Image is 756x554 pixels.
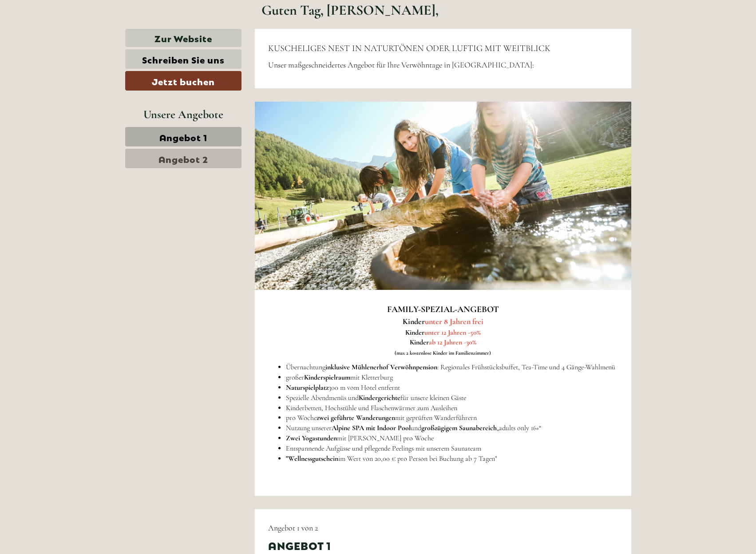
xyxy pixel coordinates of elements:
li: Spezielle Abendmenüs und für unsere kleinen Gäste [286,393,618,403]
div: Angebot 1 [268,538,331,553]
li: Nutzung unserer und „adults only 16+“ [286,423,618,433]
span: KUSCHELIGES NEST IN NATURTÖNEN ODER LUFTIG MIT WEITBLICK [268,43,550,54]
li: mit [PERSON_NAME] pro Woche [286,433,618,443]
li: großer mit Kletterburg [286,372,618,383]
li: pro Woche mit geprüften Wanderführern [286,413,618,423]
span: Angebot 2 [158,152,208,165]
span: unter 8 Jahren frei [425,317,483,326]
a: Schreiben Sie uns [125,49,242,69]
strong: FAMILY-SPEZIAL-ANGEBOT [387,304,499,315]
span: Angebot 1 von 2 [268,523,318,533]
strong: zwei geführte Wanderungen [317,413,395,422]
strong: Alpine SPA mit Indoor Pool [332,423,411,432]
strong: "Wellnessgutschein [286,454,338,463]
li: Übernachtung : Regionales Frühstücksbuffet, Tea-Time und 4 Gänge-Wahlmenü [286,362,618,372]
span: ab 12 Jahren -30% [429,338,476,347]
a: Zur Website [125,29,242,47]
li: im Wert von 20,00 € pro Person bei Buchung ab 7 Tagen" [286,454,618,464]
strong: Zwei Yogastunden [286,434,337,443]
div: Unsere Angebote [125,106,242,123]
strong: großzügigem Saunabereich [421,423,497,432]
li: Kinderbetten, Hochstühle und Flaschenwärmer zum Ausleihen [286,403,618,413]
small: 18:06 [224,43,336,49]
strong: inklusive Mühlenerhof Verwöhnpension [325,363,437,372]
li: 300 m vom Hotel entfernt [286,383,618,393]
strong: Kindergerichte [359,393,400,402]
button: Senden [288,230,350,249]
h1: Guten Tag, [PERSON_NAME], [261,2,439,18]
div: Guten Tag, wie können wir Ihnen helfen? [219,24,343,51]
span: Angebot 1 [159,131,207,143]
span: Unser maßgeschneidertes Angebot für Ihre Verwöhntage in [GEOGRAPHIC_DATA]: [268,60,534,70]
strong: Kinder Kinder [405,328,481,347]
li: Entspannende Aufgüsse und pflegende Peelings mit unserem Saunateam [286,443,618,454]
strong: Kinder [403,317,483,326]
span: unter 12 Jahren -50% [424,328,481,337]
strong: (max 2 kostenlose Kinder im Familienzimmer) [395,350,491,356]
strong: Kinderspielraum [304,373,350,382]
a: Jetzt buchen [125,71,242,91]
strong: Naturspielplatz [286,383,329,392]
div: Donnerstag [146,7,204,22]
div: Sie [224,26,336,33]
